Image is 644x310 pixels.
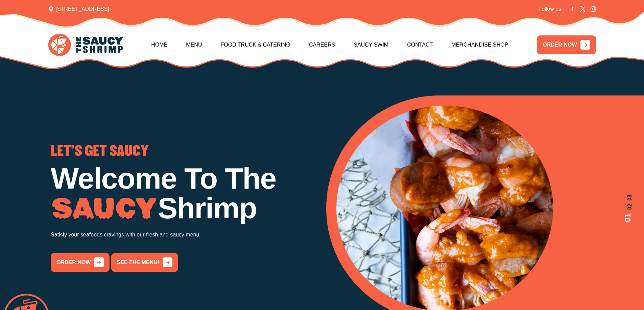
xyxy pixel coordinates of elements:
div: 1 / 3 [51,145,318,272]
a: Menu [186,30,202,59]
span: 03 [622,194,634,200]
span: Follow us: [538,5,563,13]
h1: Welcome To The Shrimp [51,164,318,223]
a: Merchandise Shop [451,30,508,59]
a: Food Truck & Catering [220,30,290,59]
img: logo [48,34,123,56]
a: Home [151,30,167,59]
img: Image [51,198,158,220]
p: Satisfy your seafoods cravings with our fresh and saucy menu! [51,230,318,239]
a: See the menu! [111,253,178,272]
a: order now [51,253,110,272]
span: [STREET_ADDRESS] [48,5,109,13]
span: 02 [622,204,634,210]
a: Saucy Swim [354,30,388,59]
a: Contact [407,30,433,59]
a: Careers [309,30,335,59]
a: ORDER NOW [537,35,596,54]
span: 01 [622,213,634,222]
span: LET'S GET SAUCY [51,145,149,158]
